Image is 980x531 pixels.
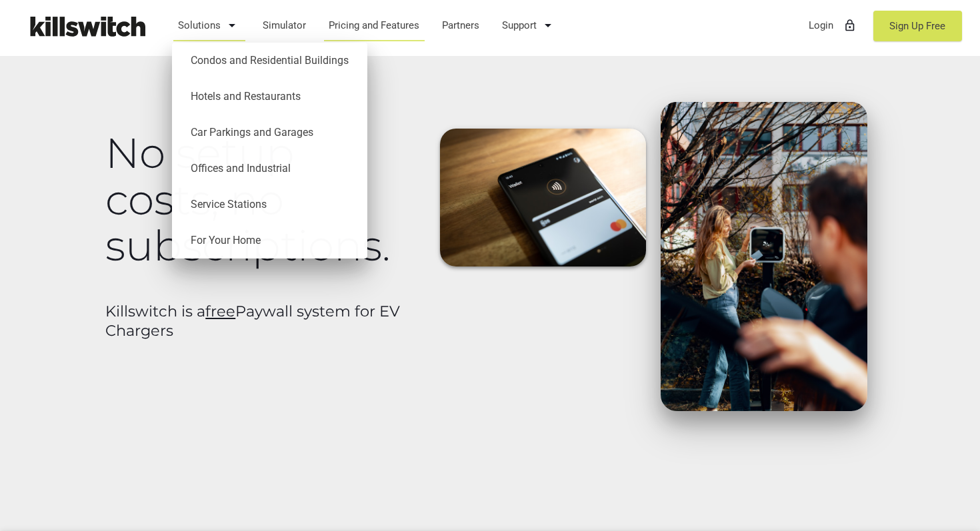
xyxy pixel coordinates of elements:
h1: No setup costs, no subscriptions. [105,130,417,268]
a: Solutions [172,8,247,43]
a: Loginlock_outline [803,8,863,43]
a: Sign Up Free [873,11,962,41]
a: Service Stations [178,187,360,223]
i: arrow_drop_down [540,9,556,41]
a: Hotels and Restaurants [178,79,360,115]
a: Pricing and Features [323,8,426,43]
img: Couple using EV charger with integrated payments [661,102,867,411]
b: Killswitch is a Paywall system for EV Chargers [105,302,400,340]
a: Condos and Residential Buildings [178,43,360,79]
a: Offices and Industrial [178,151,360,187]
a: Partners [436,8,486,43]
u: free [205,302,235,320]
a: Support [496,8,563,43]
i: arrow_drop_down [224,9,240,41]
i: lock_outline [843,9,857,41]
a: For Your Home [178,223,360,259]
img: Killswitch [20,10,153,43]
img: Mobile payments for EV Chargers [440,129,646,266]
a: Car Parkings and Garages [178,115,360,151]
a: Simulator [257,8,313,43]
